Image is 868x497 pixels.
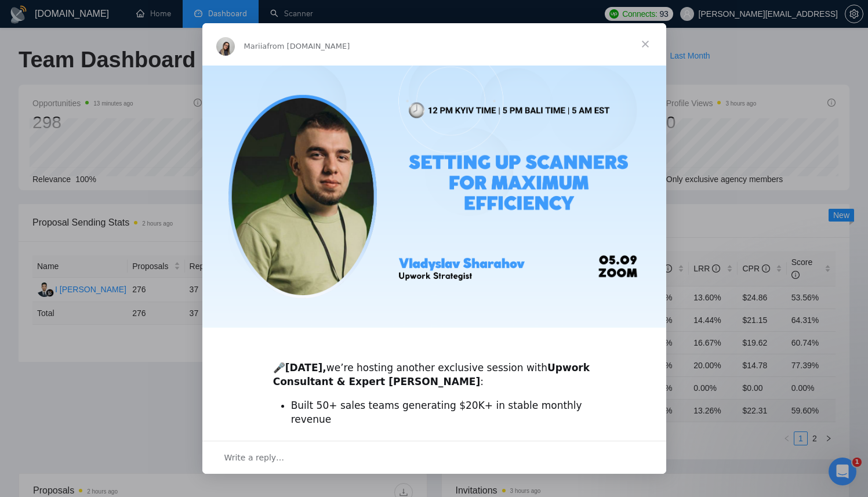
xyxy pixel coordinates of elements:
span: Close [624,23,666,65]
li: Built 50+ sales teams generating $20K+ in stable monthly revenue [291,399,595,427]
span: from [DOMAIN_NAME] [267,42,350,50]
b: [DATE], [285,362,326,373]
div: 🎤 we’re hosting another exclusive session with : [273,347,595,389]
li: 3+ years on Upwork, helping clients reach 20%+ conversion rates [291,430,595,458]
span: Mariia [244,42,267,50]
img: Profile image for Mariia [216,37,235,56]
b: Upwork Consultant & Expert [PERSON_NAME] [273,362,590,387]
div: Open conversation and reply [202,441,666,474]
span: Write a reply… [224,450,285,465]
